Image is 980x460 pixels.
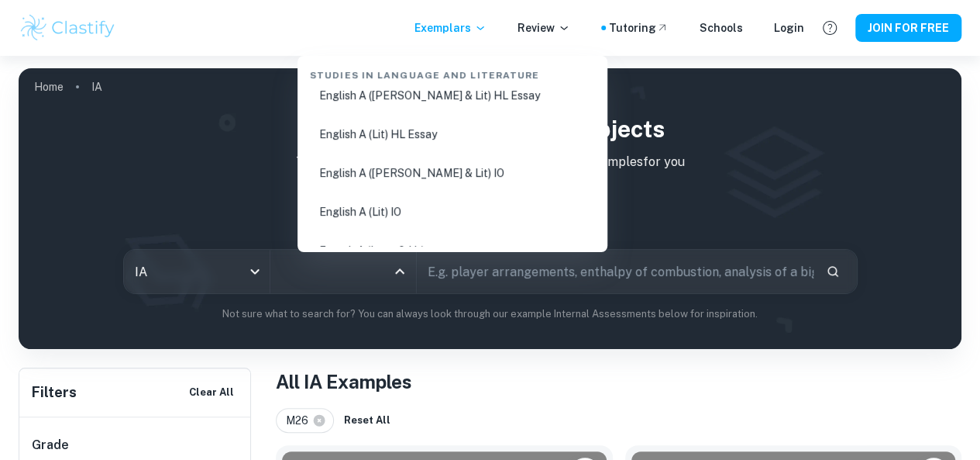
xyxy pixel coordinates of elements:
[700,19,743,36] a: Schools
[276,368,961,396] h1: All IA Examples
[855,14,961,42] button: JOIN FOR FREE
[304,78,601,113] li: English A ([PERSON_NAME] & Lit) HL Essay
[389,261,411,282] button: Close
[817,15,843,41] button: Help and Feedback
[276,408,334,433] div: M26
[820,258,846,285] button: Search
[32,436,239,455] h6: Grade
[304,116,601,152] li: English A (Lit) HL Essay
[91,78,102,95] p: IA
[34,76,64,98] a: Home
[518,19,570,36] p: Review
[31,306,949,322] p: Not sure what to search for? You can always look through our example Internal Assessments below f...
[609,19,669,36] a: Tutoring
[304,155,601,191] li: English A ([PERSON_NAME] & Lit) IO
[304,56,601,88] div: Studies in Language and Literature
[340,409,394,432] button: Reset All
[304,233,601,268] li: French A (Lang & Lit)
[124,250,270,293] div: IA
[32,382,77,403] h6: Filters
[185,381,238,404] button: Clear All
[414,19,487,36] p: Exemplars
[19,12,117,43] img: Clastify logo
[417,250,813,293] input: E.g. player arrangements, enthalpy of combustion, analysis of a big city...
[286,412,315,429] span: M26
[19,68,961,349] img: profile cover
[31,112,949,147] h1: IB IA examples for all subjects
[774,19,804,36] a: Login
[304,194,601,230] li: English A (Lit) IO
[31,153,949,171] p: Type a search phrase to find the most relevant IA examples for you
